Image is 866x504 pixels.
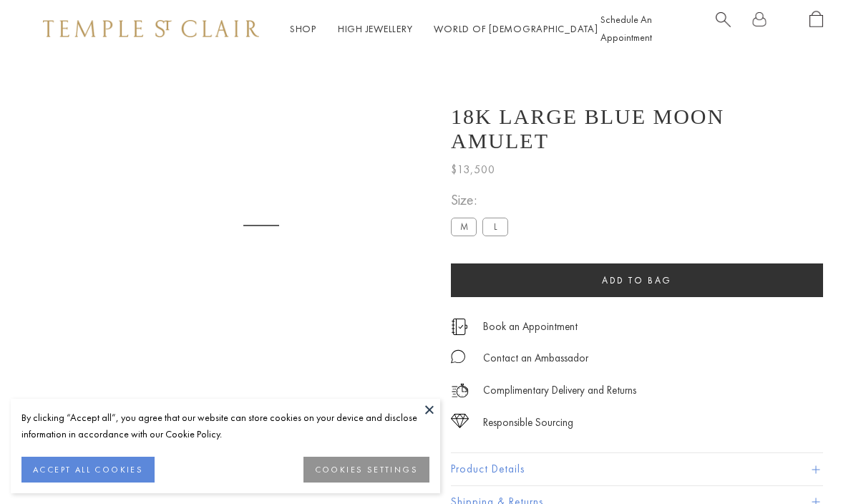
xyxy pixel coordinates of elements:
[794,437,852,490] iframe: Gorgias live chat messenger
[483,382,636,399] p: Complimentary Delivery and Returns
[602,274,672,286] span: Add to bag
[290,22,316,35] a: ShopShop
[483,414,573,432] div: Responsible Sourcing
[451,105,823,153] h1: 18K Large Blue Moon Amulet
[451,453,823,485] button: Product Details
[451,218,477,236] label: M
[338,22,413,35] a: High JewelleryHigh Jewellery
[600,13,652,44] a: Schedule An Appointment
[21,409,429,442] div: By clicking “Accept all”, you agree that our website can store cookies on your device and disclos...
[451,414,469,428] img: icon_sourcing.svg
[451,263,823,297] button: Add to bag
[451,319,468,335] img: icon_appointment.svg
[43,20,259,37] img: Temple St. Clair
[434,22,598,35] a: World of [DEMOGRAPHIC_DATA]World of [DEMOGRAPHIC_DATA]
[483,349,588,367] div: Contact an Ambassador
[451,349,465,364] img: MessageIcon-01_2.svg
[451,188,514,212] span: Size:
[288,20,600,38] nav: Main navigation
[21,457,155,483] button: ACCEPT ALL COOKIES
[451,160,495,179] span: $13,500
[716,11,731,47] a: Search
[303,457,429,483] button: COOKIES SETTINGS
[809,11,823,47] a: Open Shopping Bag
[482,218,508,236] label: L
[483,319,578,334] a: Book an Appointment
[451,382,469,399] img: icon_delivery.svg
